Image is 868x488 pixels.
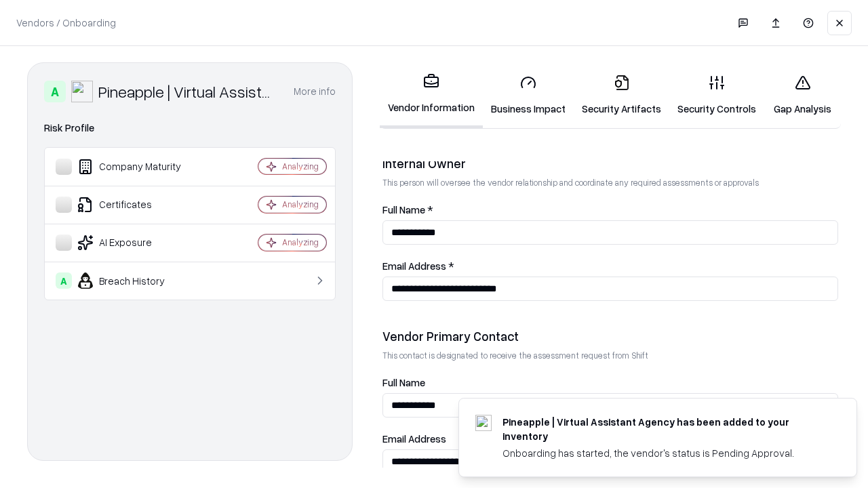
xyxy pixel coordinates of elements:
a: Security Controls [669,64,764,127]
a: Business Impact [483,64,574,127]
div: Onboarding has started, the vendor's status is Pending Approval. [502,446,824,460]
div: Pineapple | Virtual Assistant Agency has been added to your inventory [502,415,824,443]
div: Analyzing [282,199,319,210]
div: Risk Profile [44,120,336,136]
div: Internal Owner [382,155,838,171]
label: Full Name [382,378,838,388]
label: Email Address [382,434,838,444]
button: More info [294,79,336,104]
div: Certificates [56,197,218,213]
a: Security Artifacts [574,64,669,127]
div: A [44,81,66,102]
p: This person will oversee the vendor relationship and coordinate any required assessments or appro... [382,177,838,188]
img: trypineapple.com [475,415,492,431]
a: Vendor Information [380,62,483,128]
div: Breach History [56,272,218,289]
img: Pineapple | Virtual Assistant Agency [71,81,93,102]
div: Analyzing [282,161,319,172]
div: Vendor Primary Contact [382,328,838,344]
p: This contact is designated to receive the assessment request from Shift [382,350,838,361]
div: A [56,272,72,289]
a: Gap Analysis [764,64,841,127]
div: AI Exposure [56,235,218,251]
div: Analyzing [282,237,319,248]
p: Vendors / Onboarding [16,16,116,30]
div: Company Maturity [56,159,218,175]
label: Full Name * [382,205,838,215]
div: Pineapple | Virtual Assistant Agency [98,81,277,102]
label: Email Address * [382,261,838,271]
